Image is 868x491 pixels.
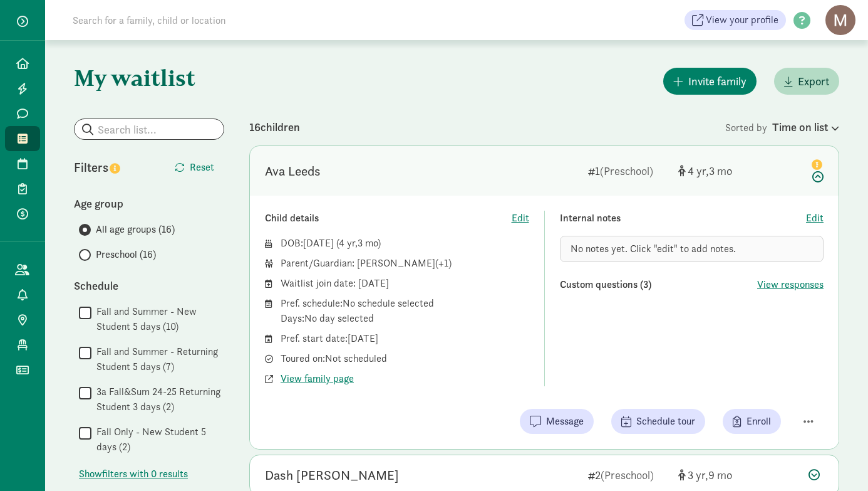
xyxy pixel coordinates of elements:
div: Sorted by [725,119,839,135]
div: [object Object] [678,162,738,179]
button: Showfilters with 0 results [79,467,188,482]
span: (Preschool) [601,468,654,482]
button: Enroll [723,409,781,434]
span: Reset [190,160,214,175]
button: Invite family [663,68,757,95]
h1: My waitlist [74,65,224,90]
label: 3a Fall&Sum 24-25 Returning Student 3 days (2) [91,384,224,414]
div: Schedule [74,277,224,294]
span: 3 [709,164,732,178]
span: 4 [688,164,709,178]
span: No notes yet. Click "edit" to add notes. [571,242,736,255]
span: Show filters with 0 results [79,467,188,482]
span: 9 [708,468,732,482]
div: Custom questions (3) [560,277,758,292]
div: Filters [74,158,149,177]
div: 16 children [249,119,725,135]
div: Toured on: Not scheduled [281,351,529,366]
span: (Preschool) [600,164,653,178]
div: Ava Leeds [265,161,321,181]
label: Fall Only - New Student 5 days (2) [91,425,224,455]
div: Waitlist join date: [DATE] [281,276,529,291]
span: All age groups (16) [96,222,175,237]
div: [object Object] [678,467,738,483]
a: View your profile [685,10,786,30]
div: Pref. schedule: No schedule selected Days: No day selected [281,296,529,326]
button: Message [520,409,594,434]
span: Invite family [688,73,747,90]
div: Parent/Guardian: [PERSON_NAME] (+1) [281,256,529,271]
span: [DATE] [303,236,334,250]
span: 4 [339,236,358,250]
input: Search for a family, child or location [65,8,416,33]
span: 3 [688,468,708,482]
div: Child details [265,211,512,226]
div: Time on list [772,119,839,135]
label: Fall and Summer - Returning Student 5 days (7) [91,344,224,374]
div: 2 [588,467,668,483]
button: Schedule tour [611,409,705,434]
span: Enroll [747,414,771,429]
label: Fall and Summer - New Student 5 days (10) [91,304,224,334]
span: View your profile [706,13,778,28]
div: Dash Trinh [265,465,399,485]
div: Age group [74,195,224,212]
span: Schedule tour [636,414,695,429]
div: Pref. start date: [DATE] [281,331,529,346]
iframe: Chat Widget [805,431,868,491]
span: Export [798,73,829,90]
button: Edit [512,211,529,226]
button: View responses [757,277,824,292]
span: 3 [358,236,378,250]
span: Message [546,414,584,429]
div: 1 [588,162,668,179]
input: Search list... [75,119,224,139]
button: View family page [281,371,354,386]
div: Internal notes [560,211,807,226]
button: Edit [806,211,824,226]
button: Reset [165,155,224,180]
span: Preschool (16) [96,247,156,262]
button: Export [774,68,839,95]
div: DOB: ( ) [281,236,529,251]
